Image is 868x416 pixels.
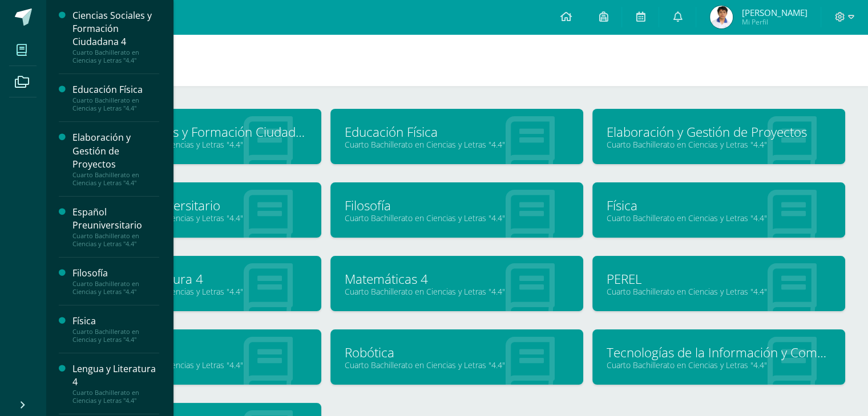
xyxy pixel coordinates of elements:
a: Cuarto Bachillerato en Ciencias y Letras "4.4" [83,286,307,297]
div: Español Preuniversitario [72,206,159,232]
a: Cuarto Bachillerato en Ciencias y Letras "4.4" [607,360,831,370]
div: Cuarto Bachillerato en Ciencias y Letras "4.4" [72,48,159,64]
div: Cuarto Bachillerato en Ciencias y Letras "4.4" [72,96,159,112]
div: Cuarto Bachillerato en Ciencias y Letras "4.4" [72,280,159,296]
a: Cuarto Bachillerato en Ciencias y Letras "4.4" [345,360,569,370]
a: Cuarto Bachillerato en Ciencias y Letras "4.4" [607,139,831,150]
span: [PERSON_NAME] [741,7,807,18]
a: FilosofíaCuarto Bachillerato en Ciencias y Letras "4.4" [72,267,159,296]
a: Cuarto Bachillerato en Ciencias y Letras "4.4" [83,360,307,370]
div: Elaboración y Gestión de Proyectos [72,131,159,170]
a: Elaboración y Gestión de ProyectosCuarto Bachillerato en Ciencias y Letras "4.4" [72,131,159,186]
div: Cuarto Bachillerato en Ciencias y Letras "4.4" [72,328,159,344]
a: Robótica [345,344,569,361]
div: Educación Física [72,83,159,96]
a: Cuarto Bachillerato en Ciencias y Letras "4.4" [607,286,831,297]
div: Cuarto Bachillerato en Ciencias y Letras "4.4" [72,171,159,187]
a: Cuarto Bachillerato en Ciencias y Letras "4.4" [83,213,307,223]
a: Filosofía [345,197,569,214]
a: Lengua y Literatura 4 [83,270,307,288]
a: Cuarto Bachillerato en Ciencias y Letras "4.4" [345,286,569,297]
div: Filosofía [72,267,159,280]
a: Cuarto Bachillerato en Ciencias y Letras "4.4" [607,213,831,223]
a: Elaboración y Gestión de Proyectos [607,123,831,141]
a: Tecnologías de la Información y Comunicación 4 [607,344,831,361]
img: e1452881eee4047204c5bfab49ceb0f5.png [710,6,733,28]
a: Cuarto Bachillerato en Ciencias y Letras "4.4" [83,139,307,150]
a: Matemáticas 4 [345,270,569,288]
a: PEREL [607,270,831,288]
div: Cuarto Bachillerato en Ciencias y Letras "4.4" [72,389,159,405]
a: Español Preuniversitario [83,197,307,214]
a: Ciencias Sociales y Formación Ciudadana 4Cuarto Bachillerato en Ciencias y Letras "4.4" [72,9,159,64]
a: Psicología [83,344,307,361]
a: Ciencias Sociales y Formación Ciudadana 4 [83,123,307,141]
a: Educación FísicaCuarto Bachillerato en Ciencias y Letras "4.4" [72,83,159,112]
a: Cuarto Bachillerato en Ciencias y Letras "4.4" [345,213,569,223]
a: Lengua y Literatura 4Cuarto Bachillerato en Ciencias y Letras "4.4" [72,362,159,405]
a: FísicaCuarto Bachillerato en Ciencias y Letras "4.4" [72,315,159,344]
div: Ciencias Sociales y Formación Ciudadana 4 [72,9,159,48]
div: Lengua y Literatura 4 [72,362,159,389]
a: Física [607,197,831,214]
div: Cuarto Bachillerato en Ciencias y Letras "4.4" [72,232,159,248]
a: Cuarto Bachillerato en Ciencias y Letras "4.4" [345,139,569,150]
a: Español PreuniversitarioCuarto Bachillerato en Ciencias y Letras "4.4" [72,206,159,248]
a: Educación Física [345,123,569,141]
div: Física [72,315,159,328]
span: Mi Perfil [741,17,807,27]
